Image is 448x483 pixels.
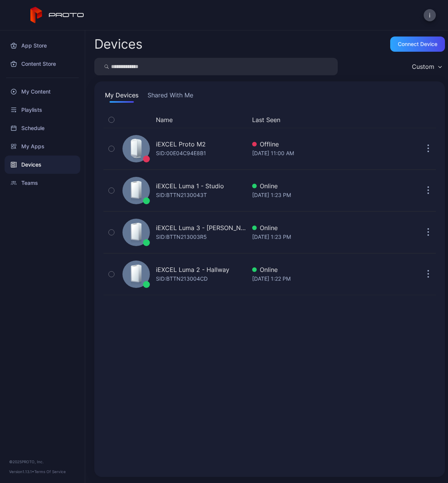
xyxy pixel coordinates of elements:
[5,137,80,156] a: My Apps
[103,91,140,103] button: My Devices
[156,140,206,149] div: iEXCEL Proto M2
[421,115,436,124] div: Options
[252,115,396,124] button: Last Seen
[5,55,80,73] a: Content Store
[398,41,437,47] div: Connect device
[5,156,80,174] a: Devices
[156,181,224,191] div: iEXCEL Luma 1 - Studio
[252,149,399,158] div: [DATE] 11:00 AM
[252,232,399,241] div: [DATE] 1:23 PM
[156,223,246,232] div: iEXCEL Luma 3 - [PERSON_NAME]
[9,469,34,474] span: Version 1.13.1 •
[390,37,445,52] button: Connect device
[412,63,434,70] div: Custom
[156,265,229,274] div: iEXCEL Luma 2 - Hallway
[5,83,80,101] a: My Content
[252,223,399,232] div: Online
[5,174,80,192] a: Teams
[252,140,399,149] div: Offline
[252,265,399,274] div: Online
[34,469,66,474] a: Terms Of Service
[252,191,399,200] div: [DATE] 1:23 PM
[156,149,206,158] div: SID: 00E04C94E8B1
[156,232,207,241] div: SID: BTTN213003R5
[5,101,80,119] a: Playlists
[156,274,208,283] div: SID: BTTN213004CD
[5,119,80,137] a: Schedule
[146,91,195,103] button: Shared With Me
[156,115,173,124] button: Name
[94,37,143,51] h2: Devices
[156,191,207,200] div: SID: BTTN2130043T
[5,37,80,55] a: App Store
[424,9,436,21] button: i
[402,115,411,124] div: Update Device
[408,58,445,75] button: Custom
[252,274,399,283] div: [DATE] 1:22 PM
[9,459,76,465] div: © 2025 PROTO, Inc.
[252,181,399,191] div: Online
